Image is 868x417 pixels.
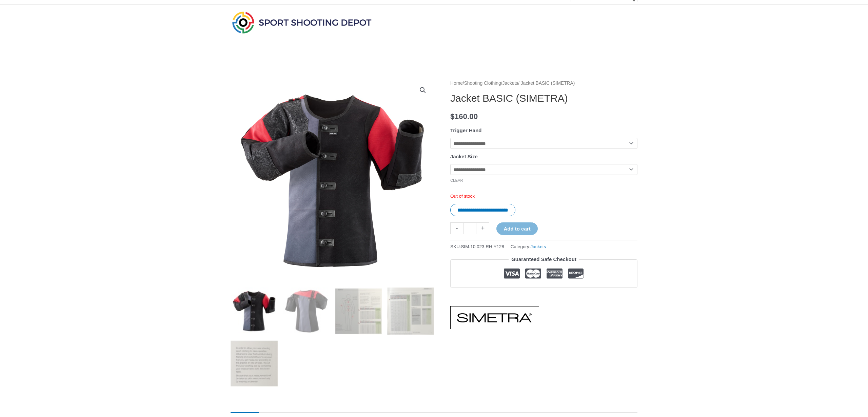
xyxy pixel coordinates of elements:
img: Jacket BASIC (SIMETRA) - Image 4 [387,287,434,335]
a: Jackets [530,244,546,249]
a: - [450,222,463,234]
img: Jacket BASIC [231,287,278,335]
img: Jacket BASIC (SIMETRA) - Image 3 [335,287,382,335]
nav: Breadcrumb [450,79,637,88]
a: Jackets [502,81,518,86]
input: Product quantity [463,222,476,234]
img: Jacket BASIC (SIMETRA) - Image 2 [283,287,330,335]
a: Shooting Clothing [464,81,501,86]
span: SKU: [450,242,504,251]
span: $ [450,112,455,121]
p: Out of stock [450,193,637,199]
img: Sport Shooting Depot [231,10,373,35]
span: Category: [511,242,546,251]
a: Clear options [450,178,463,182]
button: Add to cart [496,222,537,235]
a: + [476,222,489,234]
iframe: Customer reviews powered by Trustpilot [450,293,637,301]
label: Trigger Hand [450,127,482,133]
label: Jacket Size [450,154,478,159]
a: View full-screen image gallery [417,84,429,96]
a: SIMETRA [450,306,539,329]
bdi: 160.00 [450,112,478,121]
h1: Jacket BASIC (SIMETRA) [450,92,637,104]
img: Jacket BASIC (SIMETRA) - Image 5 [231,340,278,387]
legend: Guaranteed Safe Checkout [509,255,579,264]
span: SIM.10.023.RH.Y128 [461,244,505,249]
a: Home [450,81,463,86]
